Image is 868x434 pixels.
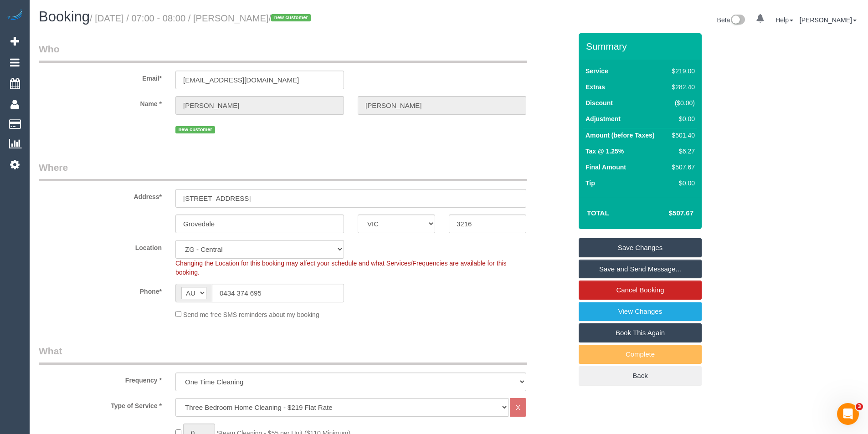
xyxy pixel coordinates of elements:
[183,311,319,318] span: Send me free SMS reminders about my booking
[586,98,613,107] label: Discount
[579,260,702,279] a: Save and Send Message...
[579,302,702,321] a: View Changes
[730,15,745,26] img: New interface
[776,16,793,24] a: Help
[579,366,702,385] a: Back
[586,179,595,188] label: Tip
[32,71,169,83] label: Email*
[271,14,311,21] span: new customer
[212,284,344,302] input: Phone*
[586,163,626,172] label: Final Amount
[668,66,695,76] div: $219.00
[668,163,695,172] div: $507.67
[175,260,507,276] span: Changing the Location for this booking may affect your schedule and what Services/Frequencies are...
[175,96,344,115] input: First Name*
[586,41,697,51] h3: Summary
[837,403,859,425] iframe: Intercom live chat
[32,398,169,410] label: Type of Service *
[449,214,526,233] input: Post Code*
[587,209,609,217] strong: Total
[668,114,695,123] div: $0.00
[175,71,344,89] input: Email*
[39,344,527,365] legend: What
[586,147,624,156] label: Tax @ 1.25%
[39,161,527,181] legend: Where
[579,281,702,300] a: Cancel Booking
[175,214,344,233] input: Suburb*
[668,131,695,140] div: $501.40
[668,179,695,188] div: $0.00
[32,373,169,385] label: Frequency *
[32,96,169,108] label: Name *
[668,147,695,156] div: $6.27
[39,9,90,25] span: Booking
[856,403,863,410] span: 3
[358,96,526,115] input: Last Name*
[175,126,215,133] span: new customer
[717,16,745,24] a: Beta
[586,82,605,92] label: Extras
[586,131,654,140] label: Amount (before Taxes)
[5,9,24,22] img: Automaid Logo
[39,42,527,63] legend: Who
[668,98,695,107] div: ($0.00)
[668,82,695,92] div: $282.40
[32,284,169,296] label: Phone*
[269,13,314,23] span: /
[586,114,621,123] label: Adjustment
[800,16,857,24] a: [PERSON_NAME]
[586,66,608,76] label: Service
[90,13,313,23] small: / [DATE] / 07:00 - 08:00 / [PERSON_NAME]
[32,240,169,252] label: Location
[32,189,169,201] label: Address*
[642,209,693,217] h4: $507.67
[579,238,702,257] a: Save Changes
[579,323,702,342] a: Book This Again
